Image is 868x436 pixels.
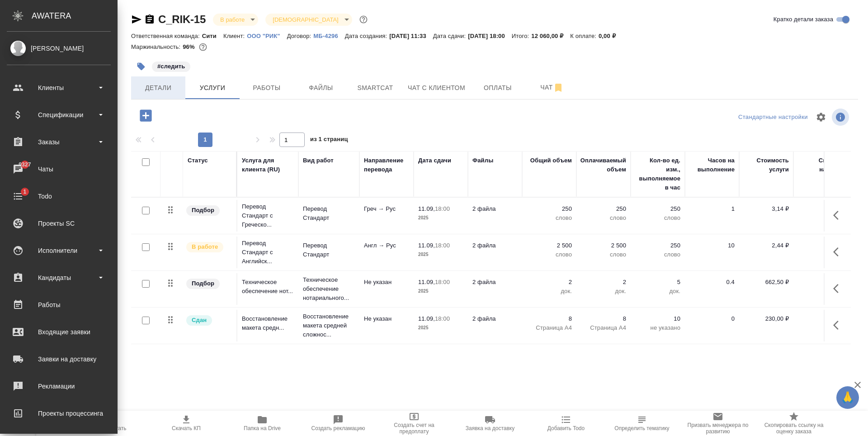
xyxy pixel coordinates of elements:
button: Создать рекламацию [300,411,376,436]
a: Входящие заявки [2,321,115,343]
span: Призвать менеджера по развитию [685,422,750,435]
svg: Отписаться [553,82,564,93]
span: из 1 страниц [310,134,348,147]
span: Скачать КП [172,425,201,431]
p: 11.09, [418,315,435,322]
button: Добавить услугу [133,106,158,125]
p: Перевод Стандарт [303,241,355,259]
button: Доп статусы указывают на важность/срочность заказа [358,14,369,25]
p: МБ-4296 [313,33,344,39]
div: Услуга для клиента (RU) [242,156,294,174]
p: слово [581,250,626,259]
span: Создать счет на предоплату [382,422,447,435]
span: Скопировать ссылку на оценку заказа [761,422,826,435]
button: [DEMOGRAPHIC_DATA] [270,16,341,24]
p: 18:00 [435,205,450,212]
p: Техническое обеспечение нотариального... [303,275,355,303]
button: Добавить тэг [131,57,151,76]
div: Файлы [472,156,493,165]
p: Страница А4 [581,323,626,332]
p: 2 [527,278,572,287]
span: Детали [137,82,180,94]
td: 0.4 [685,273,739,305]
p: 5 [635,278,680,287]
td: 10 [685,237,739,268]
div: Чаты [7,162,111,176]
p: Перевод Стандарт с Греческо... [242,202,294,229]
a: Проекты процессинга [2,402,115,425]
div: Спецификации [7,108,111,122]
p: Техническое обеспечение нот... [242,278,294,296]
button: Создать счет на предоплату [376,411,452,436]
div: Оплачиваемый объем [580,156,626,174]
p: 2 500 [527,241,572,250]
p: 18:00 [435,279,450,285]
p: 0 % [798,278,843,287]
span: Чат с клиентом [408,82,465,94]
p: [DATE] 11:33 [389,33,433,39]
span: Чат [530,82,574,93]
p: 18:00 [435,315,450,322]
p: Сдан [192,316,207,325]
p: 250 [635,241,680,250]
p: Договор: [287,33,314,39]
button: В работе [217,16,247,24]
div: [PERSON_NAME] [7,43,111,53]
div: Проекты процессинга [7,407,111,420]
p: Перевод Стандарт [303,204,355,223]
p: 11.09, [418,279,435,285]
div: Клиенты [7,81,111,95]
div: Направление перевода [364,156,409,174]
a: Рекламации [2,375,115,398]
p: Греч → Рус [364,204,409,213]
div: Входящие заявки [7,325,111,339]
p: слово [527,213,572,223]
span: Заявка на доставку [466,425,514,431]
p: 250 [635,204,680,213]
div: Часов на выполнение [689,156,735,174]
p: Англ → Рус [364,241,409,250]
div: Кандидаты [7,271,111,284]
p: Дата создания: [345,33,389,39]
p: 2025 [418,213,463,223]
div: Проекты SC [7,217,111,230]
p: 2025 [418,323,463,332]
button: 🙏 [836,386,859,409]
p: Не указан [364,278,409,287]
p: ООО "РИК" [247,33,287,39]
p: слово [635,213,680,223]
span: Посмотреть информацию [832,109,851,126]
div: Вид работ [303,156,334,165]
button: Показать кнопки [828,314,849,336]
p: не указано [635,323,680,332]
p: Восстановление макета средн... [242,314,294,332]
p: 96% [183,43,197,50]
div: Исполнители [7,244,111,257]
p: Сити [202,33,223,39]
p: док. [527,287,572,296]
p: док. [581,287,626,296]
div: Скидка / наценка [798,156,843,174]
span: Настроить таблицу [810,106,832,128]
a: Заявки на доставку [2,348,115,370]
p: 8 [581,314,626,323]
p: 10 [635,314,680,323]
p: Подбор [192,206,214,215]
button: Показать кнопки [828,278,849,299]
p: [DATE] 18:00 [468,33,512,39]
p: 0,00 ₽ [599,33,623,39]
p: Перевод Стандарт с Английск... [242,239,294,266]
span: Папка на Drive [244,425,281,431]
button: Добавить Todo [528,411,604,436]
p: 0 % [798,314,843,323]
div: В работе [213,14,258,26]
button: Показать кнопки [828,241,849,263]
p: 2025 [418,287,463,296]
p: слово [527,250,572,259]
span: Файлы [299,82,343,94]
div: Дата сдачи [418,156,451,165]
p: 250 [527,204,572,213]
span: Оплаты [476,82,519,94]
td: 0 [685,310,739,341]
div: Заявки на доставку [7,352,111,366]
